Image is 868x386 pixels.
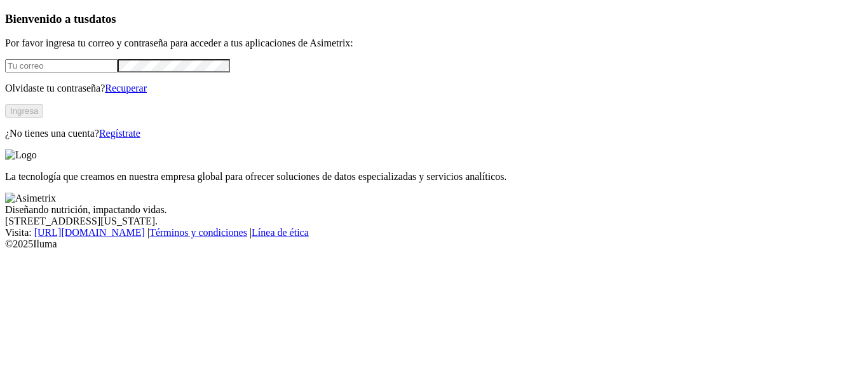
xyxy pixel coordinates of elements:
input: Tu correo [5,59,118,72]
a: Recuperar [105,83,147,93]
span: datos [89,12,116,25]
div: Visita : | | [5,227,863,238]
button: Ingresa [5,104,43,118]
a: Línea de ética [252,227,309,238]
div: Diseñando nutrición, impactando vidas. [5,204,863,216]
div: © 2025 Iluma [5,238,863,250]
p: La tecnología que creamos en nuestra empresa global para ofrecer soluciones de datos especializad... [5,171,863,183]
p: Por favor ingresa tu correo y contraseña para acceder a tus aplicaciones de Asimetrix: [5,38,863,49]
a: Términos y condiciones [149,227,247,238]
a: [URL][DOMAIN_NAME] [34,227,145,238]
h3: Bienvenido a tus [5,12,863,26]
img: Asimetrix [5,193,56,204]
p: Olvidaste tu contraseña? [5,83,863,94]
div: [STREET_ADDRESS][US_STATE]. [5,216,863,227]
p: ¿No tienes una cuenta? [5,128,863,139]
a: Regístrate [99,128,140,139]
img: Logo [5,149,37,161]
